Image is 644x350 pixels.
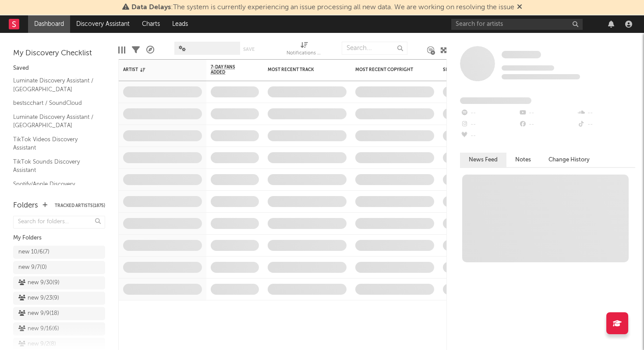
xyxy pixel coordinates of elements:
a: Leads [166,15,194,33]
a: new 9/9(18) [13,307,105,320]
a: Luminate Discovery Assistant / [GEOGRAPHIC_DATA] [13,112,96,130]
a: Spotify/Apple Discovery Assistant [13,179,96,197]
a: new 9/23(9) [13,292,105,305]
a: Dashboard [28,15,70,33]
div: -- [460,119,518,130]
div: My Discovery Checklist [13,48,105,59]
input: Search for artists [451,19,583,30]
div: new 10/6 ( 7 ) [18,247,50,257]
div: A&R Pipeline [146,37,154,63]
input: Search for folders... [13,216,105,229]
a: Charts [136,15,166,33]
span: 0 fans last week [502,74,580,79]
div: Most Recent Track [268,67,333,72]
div: Folders [13,200,38,211]
div: Filters [132,37,140,63]
a: bestscchart / SoundCloud [13,98,96,108]
a: new 10/6(7) [13,246,105,259]
span: Tracking Since: [DATE] [502,65,554,71]
a: TikTok Sounds Discovery Assistant [13,157,96,175]
div: Saved [13,63,105,74]
div: Notifications (Artist) [287,37,322,63]
a: TikTok Videos Discovery Assistant [13,135,96,153]
div: new 9/2 ( 8 ) [18,339,56,350]
div: new 9/9 ( 18 ) [18,308,59,319]
a: new 9/7(0) [13,261,105,274]
div: Artist [123,67,189,72]
div: -- [577,119,635,130]
a: Some Artist [502,50,541,59]
a: Discovery Assistant [70,15,136,33]
button: Tracked Artists(1875) [55,204,105,208]
div: Edit Columns [118,37,125,63]
a: new 9/30(9) [13,276,105,289]
div: My Folders [13,233,105,243]
span: Dismiss [517,4,522,11]
div: Most Recent Copyright [355,67,421,72]
div: Spotify Monthly Listeners [443,67,509,72]
div: -- [460,130,518,142]
div: Notifications (Artist) [287,48,322,59]
div: new 9/30 ( 9 ) [18,278,60,288]
button: Notes [506,153,540,167]
button: Change History [540,153,598,167]
div: -- [518,107,577,119]
span: Data Delays [131,4,171,11]
div: -- [460,107,518,119]
div: new 9/7 ( 0 ) [18,262,47,273]
span: : The system is currently experiencing an issue processing all new data. We are working on resolv... [131,4,514,11]
span: 7-Day Fans Added [211,64,246,75]
div: new 9/23 ( 9 ) [18,293,59,304]
span: Some Artist [502,51,541,58]
input: Search... [342,42,407,55]
div: -- [577,107,635,119]
span: Fans Added by Platform [460,97,531,104]
div: new 9/16 ( 6 ) [18,324,59,334]
div: -- [518,119,577,130]
button: Save [243,47,255,52]
a: Luminate Discovery Assistant / [GEOGRAPHIC_DATA] [13,76,96,94]
a: new 9/16(6) [13,322,105,336]
button: News Feed [460,153,506,167]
